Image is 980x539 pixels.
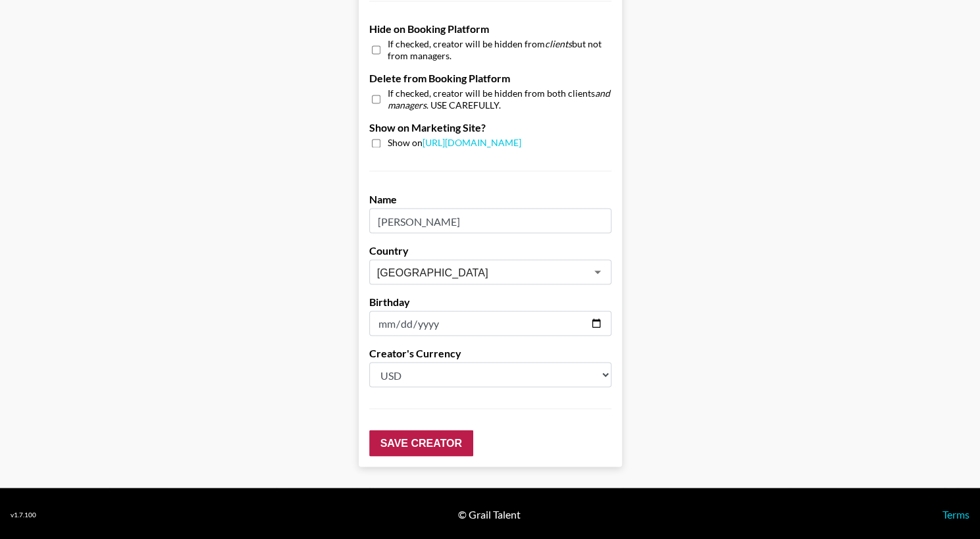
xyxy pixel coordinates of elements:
em: and managers [388,88,610,111]
label: Delete from Booking Platform [369,72,611,85]
label: Hide on Booking Platform [369,22,611,36]
label: Name [369,192,611,205]
label: Show on Marketing Site? [369,121,611,134]
div: © Grail Talent [458,507,521,521]
span: If checked, creator will be hidden from both clients . USE CAREFULLY. [388,88,611,111]
label: Creator's Currency [369,346,611,359]
label: Country [369,244,611,257]
em: clients [545,38,572,49]
a: [URL][DOMAIN_NAME] [423,137,521,148]
span: Show on [388,137,521,149]
label: Birthday [369,295,611,308]
a: Terms [942,507,969,520]
span: If checked, creator will be hidden from but not from managers. [388,38,611,61]
input: Save Creator [369,430,473,456]
button: Open [588,263,607,281]
div: v 1.7.100 [11,510,36,519]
